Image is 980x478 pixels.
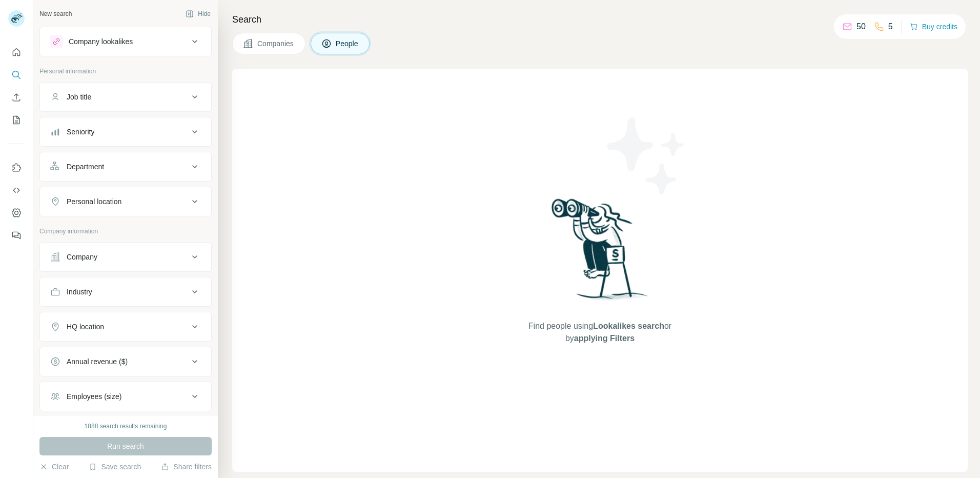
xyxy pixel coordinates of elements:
[85,422,167,431] div: 1888 search results remaining
[8,158,25,177] button: Use Surfe on LinkedIn
[40,384,211,409] button: Employees (size)
[67,92,91,102] div: Job title
[40,280,211,304] button: Industry
[67,322,104,332] div: HQ location
[67,127,94,137] div: Seniority
[518,320,682,345] span: Find people using or by
[8,88,25,107] button: Enrich CSV
[40,314,211,339] button: HQ location
[67,196,121,207] div: Personal location
[40,189,211,214] button: Personal location
[67,252,97,262] div: Company
[8,204,25,222] button: Dashboard
[178,6,218,22] button: Hide
[39,462,69,472] button: Clear
[593,322,664,330] span: Lookalikes search
[40,349,211,374] button: Annual revenue ($)
[8,43,25,62] button: Quick start
[257,38,295,49] span: Companies
[39,227,212,236] p: Company information
[888,21,893,33] p: 5
[40,85,211,109] button: Job title
[67,356,128,367] div: Annual revenue ($)
[67,162,104,172] div: Department
[8,226,25,245] button: Feedback
[40,245,211,269] button: Company
[8,181,25,200] button: Use Surfe API
[89,462,141,472] button: Save search
[67,287,92,297] div: Industry
[336,38,359,49] span: People
[600,110,692,202] img: Surfe Illustration - Stars
[39,67,212,76] p: Personal information
[40,154,211,179] button: Department
[547,196,654,310] img: Surfe Illustration - Woman searching with binoculars
[232,12,968,27] h4: Search
[67,391,121,402] div: Employees (size)
[8,66,25,84] button: Search
[69,36,133,47] div: Company lookalikes
[39,9,72,18] div: New search
[161,462,212,472] button: Share filters
[856,21,866,33] p: 50
[40,120,211,144] button: Seniority
[40,29,211,54] button: Company lookalikes
[8,111,25,129] button: My lists
[574,334,635,343] span: applying Filters
[910,19,957,34] button: Buy credits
